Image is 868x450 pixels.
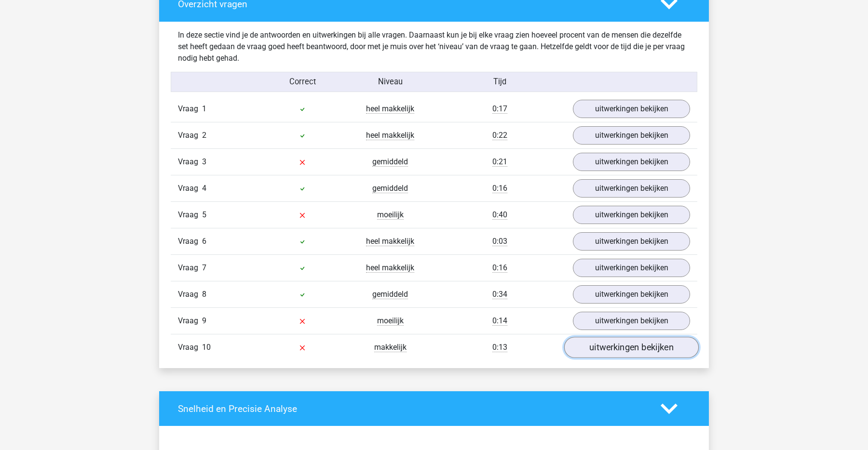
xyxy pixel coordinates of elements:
[178,289,202,300] span: Vraag
[178,342,202,353] span: Vraag
[492,210,507,220] span: 0:40
[366,263,414,273] span: heel makkelijk
[178,130,202,141] span: Vraag
[202,184,206,193] span: 4
[492,131,507,140] span: 0:22
[178,156,202,168] span: Vraag
[178,103,202,115] span: Vraag
[372,184,408,193] span: gemiddeld
[202,237,206,246] span: 6
[202,104,206,113] span: 1
[178,262,202,274] span: Vraag
[434,76,566,88] div: Tijd
[492,184,507,193] span: 0:16
[171,29,697,64] div: In deze sectie vind je de antwoorden en uitwerkingen bij alle vragen. Daarnaast kun je bij elke v...
[492,343,507,352] span: 0:13
[366,131,414,140] span: heel makkelijk
[492,237,507,246] span: 0:03
[564,337,699,358] a: uitwerkingen bekijken
[492,157,507,167] span: 0:21
[374,343,407,352] span: makkelijk
[492,263,507,273] span: 0:16
[366,104,414,114] span: heel makkelijk
[492,104,507,114] span: 0:17
[492,316,507,326] span: 0:14
[377,210,404,220] span: moeilijk
[573,232,690,251] a: uitwerkingen bekijken
[202,290,206,299] span: 8
[178,236,202,247] span: Vraag
[178,183,202,194] span: Vraag
[372,290,408,299] span: gemiddeld
[573,312,690,330] a: uitwerkingen bekijken
[573,153,690,171] a: uitwerkingen bekijken
[492,290,507,299] span: 0:34
[372,157,408,167] span: gemiddeld
[178,315,202,327] span: Vraag
[573,206,690,224] a: uitwerkingen bekijken
[366,237,414,246] span: heel makkelijk
[178,403,646,414] h4: Snelheid en Precisie Analyse
[377,316,404,326] span: moeilijk
[573,126,690,145] a: uitwerkingen bekijken
[202,343,211,352] span: 10
[573,179,690,198] a: uitwerkingen bekijken
[573,259,690,277] a: uitwerkingen bekijken
[202,210,206,219] span: 5
[259,76,347,88] div: Correct
[573,285,690,304] a: uitwerkingen bekijken
[573,100,690,118] a: uitwerkingen bekijken
[346,76,434,88] div: Niveau
[202,157,206,166] span: 3
[202,316,206,325] span: 9
[202,263,206,272] span: 7
[178,209,202,221] span: Vraag
[202,131,206,140] span: 2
